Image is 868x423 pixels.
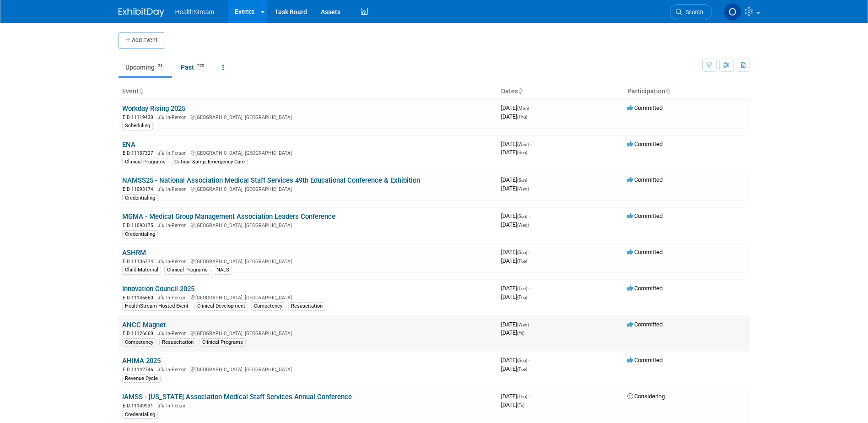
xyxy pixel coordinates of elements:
img: In-Person Event [158,222,164,227]
span: In-Person [166,367,189,373]
span: In-Person [166,186,189,192]
a: IAMSS - [US_STATE] Association Medical Staff Services Annual Conference [122,393,352,401]
span: Committed [627,321,663,328]
span: EID: 11146660 [123,295,157,300]
th: Participation [624,84,750,99]
span: [DATE] [501,141,532,147]
div: HealthStream Hosted Event [122,302,191,310]
span: [DATE] [501,365,527,372]
span: [DATE] [501,185,529,192]
a: Workday Rising 2025 [122,104,185,113]
span: - [528,393,530,400]
div: Clinical Programs [164,266,210,274]
span: Committed [627,249,663,255]
div: [GEOGRAPHIC_DATA], [GEOGRAPHIC_DATA] [122,149,494,157]
img: In-Person Event [158,186,164,191]
img: In-Person Event [158,259,164,263]
span: EID: 11093174 [123,187,157,192]
span: [DATE] [501,293,527,300]
span: 24 [155,63,165,70]
span: EID: 11126660 [123,331,157,336]
span: - [530,141,532,147]
span: (Wed) [517,222,529,228]
span: [DATE] [501,212,530,219]
div: Credentialing [122,230,158,239]
div: Resuscitation [159,338,196,347]
span: (Sun) [517,178,527,183]
div: Revenue Cycle [122,374,161,383]
th: Dates [497,84,624,99]
a: ENA [122,141,135,149]
a: Sort by Participation Type [665,87,670,95]
span: [DATE] [501,113,527,120]
span: [DATE] [501,321,532,328]
span: - [528,357,530,363]
div: [GEOGRAPHIC_DATA], [GEOGRAPHIC_DATA] [122,293,494,301]
a: ANCC Magnet [122,321,166,329]
a: Past270 [174,59,214,76]
span: - [530,104,532,111]
span: [DATE] [501,221,529,228]
a: NAMSS25 - National Association Medical Staff Services 49th Educational Conference & Exhibition [122,176,420,184]
span: 270 [194,63,207,70]
div: [GEOGRAPHIC_DATA], [GEOGRAPHIC_DATA] [122,221,494,229]
span: [DATE] [501,257,527,264]
img: In-Person Event [158,403,164,407]
div: Critical &amp; Emergency Care [172,158,248,166]
span: (Sun) [517,358,527,363]
span: [DATE] [501,176,530,183]
div: Resuscitation [288,302,325,310]
span: [DATE] [501,249,530,255]
span: (Sun) [517,250,527,255]
span: In-Person [166,331,189,336]
div: [GEOGRAPHIC_DATA], [GEOGRAPHIC_DATA] [122,365,494,373]
span: EID: 11119430 [123,115,157,120]
div: [GEOGRAPHIC_DATA], [GEOGRAPHIC_DATA] [122,185,494,193]
span: - [528,212,530,219]
div: Credentialing [122,194,158,202]
a: Sort by Event Name [139,87,143,95]
img: In-Person Event [158,114,164,119]
span: In-Person [166,150,189,156]
span: [DATE] [501,357,530,363]
span: Committed [627,176,663,183]
span: Committed [627,104,663,111]
span: (Wed) [517,186,529,191]
span: - [528,249,530,255]
span: (Sun) [517,214,527,219]
span: [DATE] [501,329,524,336]
img: In-Person Event [158,367,164,371]
span: Considering [627,393,665,400]
a: AHIMA 2025 [122,357,161,365]
div: [GEOGRAPHIC_DATA], [GEOGRAPHIC_DATA] [122,329,494,337]
a: Innovation Council 2025 [122,285,194,293]
span: Committed [627,285,663,292]
span: In-Person [166,295,189,301]
span: In-Person [166,114,189,120]
span: In-Person [166,259,189,265]
span: (Wed) [517,142,529,147]
div: [GEOGRAPHIC_DATA], [GEOGRAPHIC_DATA] [122,257,494,265]
div: Credentialing [122,411,158,419]
img: In-Person Event [158,150,164,155]
div: Scheduling [122,122,153,130]
button: Add Event [119,32,164,49]
span: EID: 11149931 [123,403,157,408]
span: (Wed) [517,322,529,327]
span: EID: 11142746 [123,367,157,372]
div: NALS [214,266,232,274]
span: [DATE] [501,401,524,408]
span: - [528,176,530,183]
span: [DATE] [501,149,527,156]
a: Sort by Start Date [518,87,523,95]
span: Search [682,9,703,16]
div: Clinical Development [194,302,248,310]
div: Child Maternal [122,266,161,274]
span: In-Person [166,222,189,228]
span: (Fri) [517,331,524,336]
span: (Tue) [517,286,527,291]
a: MGMA - Medical Group Management Association Leaders Conference [122,212,335,221]
span: - [530,321,532,328]
span: (Sun) [517,150,527,155]
span: Committed [627,212,663,219]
